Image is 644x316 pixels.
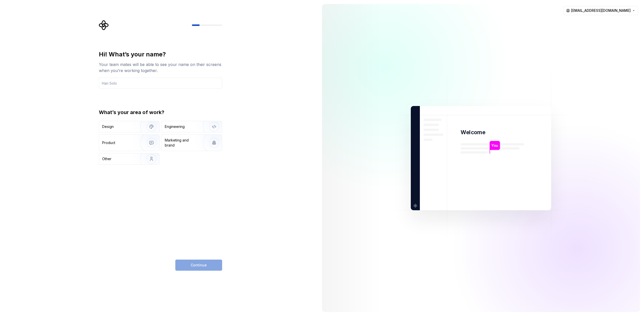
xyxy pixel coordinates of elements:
div: Marketing and brand [165,138,199,148]
p: You [491,143,498,148]
input: Han Solo [99,78,222,89]
div: Design [102,124,114,129]
svg: Supernova Logo [99,20,109,30]
div: Product [102,140,115,145]
button: [EMAIL_ADDRESS][DOMAIN_NAME] [564,6,638,15]
span: [EMAIL_ADDRESS][DOMAIN_NAME] [571,8,631,13]
div: Your team mates will be able to see your name on their screens when you’re working together. [99,61,222,74]
p: Welcome [461,129,485,136]
div: Engineering [165,124,185,129]
div: Other [102,156,111,161]
div: What’s your area of work? [99,109,222,116]
div: Hi! What’s your name? [99,50,222,58]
